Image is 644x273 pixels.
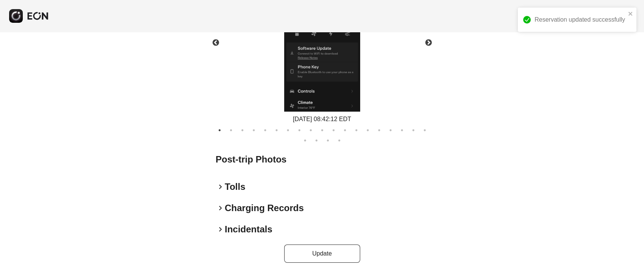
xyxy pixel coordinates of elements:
button: 13 [353,126,360,134]
button: 10 [318,126,326,134]
button: 11 [330,126,337,134]
button: 1 [216,126,223,134]
button: 7 [284,126,292,134]
h2: Charging Records [225,202,304,214]
button: 3 [239,126,246,134]
button: Previous [203,30,229,56]
h2: Tolls [225,181,245,193]
span: keyboard_arrow_right [216,182,225,191]
button: 6 [273,126,280,134]
button: Update [284,245,360,263]
div: Reservation updated successfully [535,15,626,24]
button: 2 [227,126,235,134]
button: 15 [375,126,383,134]
button: 4 [250,126,258,134]
h2: Incidentals [225,223,272,235]
button: 22 [324,137,332,144]
button: 17 [398,126,406,134]
button: 19 [421,126,429,134]
h2: Post-trip Photos [216,153,429,166]
button: 5 [261,126,269,134]
button: Next [415,30,442,56]
button: 21 [313,137,320,144]
span: keyboard_arrow_right [216,204,225,213]
button: 12 [341,126,349,134]
button: 18 [410,126,417,134]
button: 23 [335,137,343,144]
button: 14 [364,126,372,134]
button: 16 [387,126,394,134]
button: 9 [307,126,315,134]
button: 8 [296,126,303,134]
span: keyboard_arrow_right [216,225,225,234]
div: [DATE] 08:42:12 EDT [284,115,360,124]
button: 20 [301,137,309,144]
button: close [628,11,633,17]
